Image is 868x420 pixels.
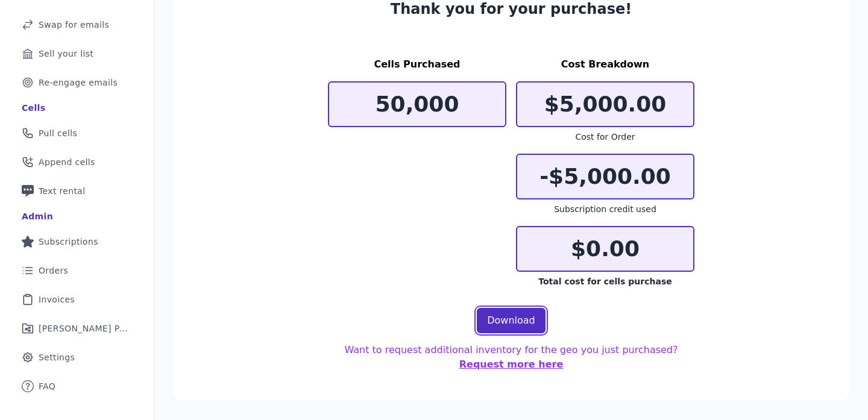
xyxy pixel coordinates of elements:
h3: Cost Breakdown [516,57,694,72]
a: Sell your list [10,40,144,67]
span: Subscription credit used [554,204,656,214]
a: Subscriptions [10,228,144,255]
span: FAQ [39,380,55,392]
span: [PERSON_NAME] Performance [39,322,130,334]
a: Text rental [10,178,144,204]
span: Text rental [39,185,86,197]
span: Re-engage emails [39,77,118,89]
a: Pull cells [10,120,144,146]
span: Invoices [39,293,75,306]
a: Download [477,308,546,333]
p: $5,000.00 [517,92,693,116]
a: Invoices [10,286,144,313]
span: Orders [39,265,68,277]
p: $0.00 [517,237,693,261]
span: Pull cells [39,127,77,139]
a: Swap for emails [10,11,144,38]
a: [PERSON_NAME] Performance [10,315,144,342]
button: Request more here [459,357,564,372]
span: Sell your list [39,48,93,60]
h3: Cells Purchased [328,57,506,72]
div: Admin [22,210,53,222]
a: Orders [10,257,144,284]
p: -$5,000.00 [517,165,693,189]
span: Total cost for cells purchase [538,277,671,286]
span: Cost for Order [575,132,635,142]
span: Subscriptions [39,236,98,248]
a: FAQ [10,373,144,400]
span: Append cells [39,156,95,168]
a: Settings [10,344,144,371]
p: 50,000 [329,92,505,116]
span: Settings [39,351,75,363]
p: Want to request additional inventory for the geo you just purchased? [328,343,694,372]
div: Cells [22,102,45,114]
a: Append cells [10,149,144,175]
a: Re-engage emails [10,69,144,96]
span: Swap for emails [39,19,109,31]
